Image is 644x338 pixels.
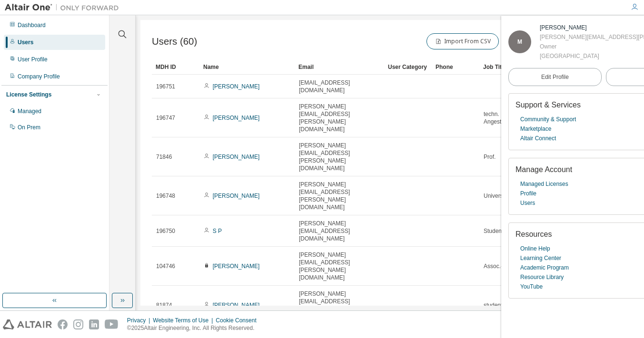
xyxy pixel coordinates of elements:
span: [PERSON_NAME][EMAIL_ADDRESS][DOMAIN_NAME] [299,220,380,242]
div: Privacy [127,317,153,324]
span: Edit Profile [541,73,569,81]
span: Manage Account [515,165,572,174]
a: [PERSON_NAME] [213,115,260,121]
a: S P [213,228,222,234]
div: MDH ID [156,59,196,75]
div: User Profile [18,56,48,63]
span: Prof. [484,153,495,161]
span: 71846 [156,153,172,161]
a: Online Help [520,244,550,253]
span: [PERSON_NAME][EMAIL_ADDRESS][PERSON_NAME][DOMAIN_NAME] [299,290,380,320]
span: student [484,301,502,309]
div: Dashboard [18,21,46,29]
p: © 2025 Altair Engineering, Inc. All Rights Reserved. [127,324,262,332]
img: instagram.svg [73,319,83,329]
a: YouTube [520,282,543,291]
a: [PERSON_NAME] [213,263,260,270]
img: youtube.svg [105,319,119,329]
span: 196750 [156,227,175,235]
span: [PERSON_NAME][EMAIL_ADDRESS][PERSON_NAME][DOMAIN_NAME] [299,251,380,281]
span: [EMAIL_ADDRESS][DOMAIN_NAME] [299,79,380,94]
span: Universitätsassistent [484,192,536,200]
span: M [517,39,522,45]
div: Email [298,59,380,75]
a: [PERSON_NAME] [213,302,260,309]
div: Cookie Consent [216,317,262,324]
span: 196751 [156,83,175,90]
div: On Prem [18,124,40,131]
span: [PERSON_NAME][EMAIL_ADDRESS][PERSON_NAME][DOMAIN_NAME] [299,181,380,211]
a: Users [520,198,535,208]
span: Assoc.-Prof. [484,262,515,270]
span: 196747 [156,114,175,122]
div: Phone [436,59,476,75]
span: Support & Services [515,101,581,109]
div: Company Profile [18,73,60,80]
span: [PERSON_NAME][EMAIL_ADDRESS][PERSON_NAME][DOMAIN_NAME] [299,142,380,172]
span: Student [484,227,503,235]
a: Profile [520,189,536,198]
img: linkedin.svg [89,319,99,329]
span: 196748 [156,192,175,200]
a: [PERSON_NAME] [213,83,260,90]
a: Academic Program [520,263,569,272]
div: Job Title [483,59,523,75]
div: License Settings [6,91,51,98]
span: 104746 [156,262,175,270]
a: Edit Profile [508,68,602,86]
a: [PERSON_NAME] [213,193,260,199]
div: Name [203,59,291,75]
img: Altair One [5,3,124,12]
button: Import From CSV [426,33,499,49]
span: techn. Angestellter [484,110,523,126]
div: Managed [18,107,41,115]
a: Learning Center [520,253,561,263]
a: Marketplace [520,124,551,134]
a: [PERSON_NAME] [213,154,260,160]
span: 81874 [156,301,172,309]
span: Users (60) [152,36,197,47]
span: [PERSON_NAME][EMAIL_ADDRESS][PERSON_NAME][DOMAIN_NAME] [299,103,380,133]
div: User Category [388,59,428,75]
span: Resources [515,230,552,238]
img: altair_logo.svg [3,319,52,329]
div: Users [18,39,33,46]
a: Altair Connect [520,134,556,143]
a: Community & Support [520,115,576,124]
a: Managed Licenses [520,179,568,189]
div: Website Terms of Use [153,317,216,324]
img: facebook.svg [58,319,68,329]
a: Resource Library [520,272,564,282]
